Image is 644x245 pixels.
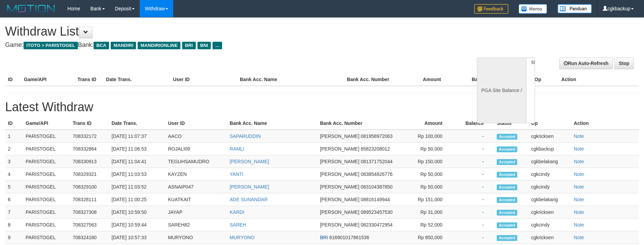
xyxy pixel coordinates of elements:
th: ID [5,117,23,130]
a: MURYONO [230,235,255,240]
a: RAMLI [230,146,244,152]
span: BNI [197,42,211,49]
span: MANDIRI [111,42,136,49]
a: Note [574,184,584,190]
span: [PERSON_NAME] [320,146,359,152]
td: JAYAP [165,206,227,219]
td: [DATE] 11:04:41 [109,155,165,168]
td: Rp 31,000 [404,206,453,219]
th: Op [532,73,559,86]
td: ASNAIP047 [165,181,227,193]
th: Bank Acc. Name [227,117,317,130]
td: SAREH82 [165,219,227,231]
th: User ID [165,117,227,130]
img: Button%20Memo.svg [519,4,547,14]
h4: Game: Bank: [5,42,423,49]
span: Accepted [497,197,517,203]
th: Balance [451,73,501,86]
th: ID [5,73,21,86]
td: 708330913 [70,155,109,168]
th: Status [494,117,528,130]
th: Op [529,117,571,130]
td: 708324180 [70,231,109,244]
div: PGA Site Balance / [477,57,526,123]
td: cgkbelakang [529,193,571,206]
span: 083104387850 [361,184,393,190]
th: Bank Acc. Number [317,117,404,130]
td: cgkcindy [529,219,571,231]
th: Game/API [21,73,75,86]
a: Note [574,222,584,228]
td: 708329100 [70,181,109,193]
td: 708329321 [70,168,109,181]
span: [PERSON_NAME] [320,209,359,215]
td: MURYONO [165,231,227,244]
span: Accepted [497,172,517,178]
th: Date Trans. [103,73,170,86]
span: BRI [182,42,195,49]
a: Note [574,171,584,177]
td: PARISTOGEL [23,206,70,219]
td: Rp 50,000 [404,143,453,155]
td: PARISTOGEL [23,193,70,206]
span: [PERSON_NAME] [320,171,359,177]
a: SAPARUDDIN [230,133,261,139]
span: Accepted [497,146,517,152]
td: cgkbelakang [529,155,571,168]
td: 2 [5,143,23,155]
td: PARISTOGEL [23,143,70,155]
td: - [453,130,494,143]
span: Accepted [497,235,517,241]
td: cgkricksen [529,206,571,219]
span: Accepted [497,134,517,140]
td: Rp 150,000 [404,155,453,168]
span: 081958972063 [361,133,393,139]
td: [DATE] 10:59:44 [109,219,165,231]
td: [DATE] 10:59:50 [109,206,165,219]
td: [DATE] 11:00:25 [109,193,165,206]
td: [DATE] 11:03:53 [109,168,165,181]
td: - [453,206,494,219]
span: Accepted [497,222,517,228]
td: 1 [5,130,23,143]
td: PARISTOGEL [23,181,70,193]
span: [PERSON_NAME] [320,159,359,164]
td: Rp 50,000 [404,168,453,181]
span: Accepted [497,159,517,165]
a: [PERSON_NAME] [230,159,269,164]
td: KAYZEN [165,168,227,181]
span: Accepted [497,184,517,190]
td: 708332172 [70,130,109,143]
td: Rp 100,000 [404,130,453,143]
td: cgkricksen [529,231,571,244]
span: [PERSON_NAME] [320,184,359,190]
td: - [453,219,494,231]
span: Accepted [497,210,517,216]
td: Rp 151,000 [404,193,453,206]
img: panduan.png [558,4,592,13]
td: PARISTOGEL [23,155,70,168]
td: cgkcindy [529,181,571,193]
td: [DATE] 11:06:53 [109,143,165,155]
span: [PERSON_NAME] [320,222,359,228]
a: Stop [614,57,634,69]
span: [PERSON_NAME] [320,133,359,139]
th: Amount [398,73,451,86]
a: Note [574,133,584,139]
img: MOTION_logo.png [5,3,57,14]
th: Action [559,73,639,86]
span: 083854826776 [361,171,393,177]
td: PARISTOGEL [23,168,70,181]
td: - [453,193,494,206]
td: AACO [165,130,227,143]
span: ITOTO > PARISTOGEL [24,42,78,49]
th: Trans ID [75,73,104,86]
span: [PERSON_NAME] [320,197,359,202]
th: Date Trans. [109,117,165,130]
th: Balance [453,117,494,130]
td: PARISTOGEL [23,130,70,143]
a: SAREH [230,222,246,228]
td: [DATE] 11:03:52 [109,181,165,193]
td: 6 [5,193,23,206]
th: Amount [404,117,453,130]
